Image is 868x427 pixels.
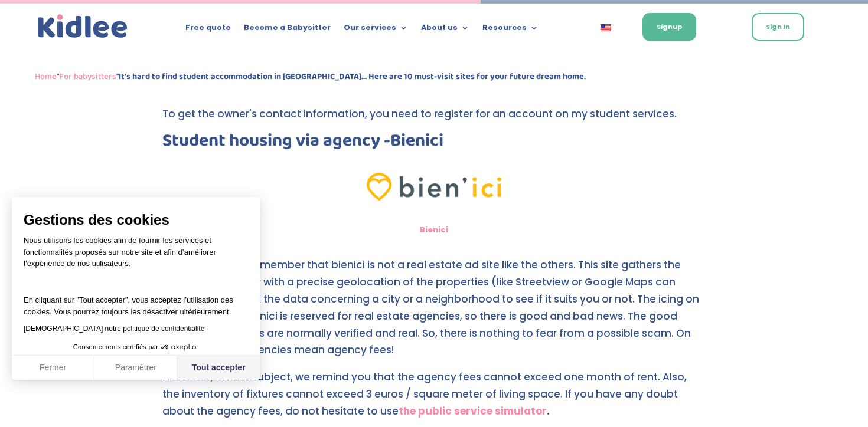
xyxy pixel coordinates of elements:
svg: Axeptio [161,330,196,365]
a: About us [421,24,469,37]
img: English [601,24,611,31]
a: Free quote [185,24,231,37]
button: Fermer [12,356,94,380]
button: Paramétrer [94,356,177,380]
a: Bienici [420,224,448,235]
p: It is important to remember that bienici is not a real estate ad site like the others. This site ... [162,257,706,369]
a: Bienici [390,127,443,155]
a: Sign In [752,13,804,41]
span: Gestions des cookies [24,211,248,229]
span: " " [35,70,586,84]
span: Consentements certifiés par [73,344,158,350]
a: Become a Babysitter [244,24,331,37]
a: Home [35,70,57,84]
a: the public service simulator [399,404,547,418]
a: For babysitters [59,70,116,84]
button: Consentements certifiés par [67,340,204,355]
h2: Student housing via agency - [162,132,706,156]
a: Resources [482,24,539,37]
p: En cliquant sur ”Tout accepter”, vous acceptez l’utilisation des cookies. Vous pourrez toujours l... [24,283,248,318]
img: Housing via a local agency [345,156,523,218]
a: [DEMOGRAPHIC_DATA] notre politique de confidentialité [24,324,204,333]
strong: . [399,404,550,418]
strong: It's hard to find student accommodation in [GEOGRAPHIC_DATA]... Here are 10 must-visit sites for ... [119,70,586,84]
a: Our services [344,24,408,37]
button: Tout accepter [177,356,260,380]
p: Nous utilisons les cookies afin de fournir les services et fonctionnalités proposés sur notre sit... [24,235,248,277]
img: logo_kidlee_blue [35,12,130,41]
p: To get the owner's contact information, you need to register for an account on my student services. [162,106,706,133]
a: Signup [642,13,696,41]
a: Kidlee Logo [35,12,130,41]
